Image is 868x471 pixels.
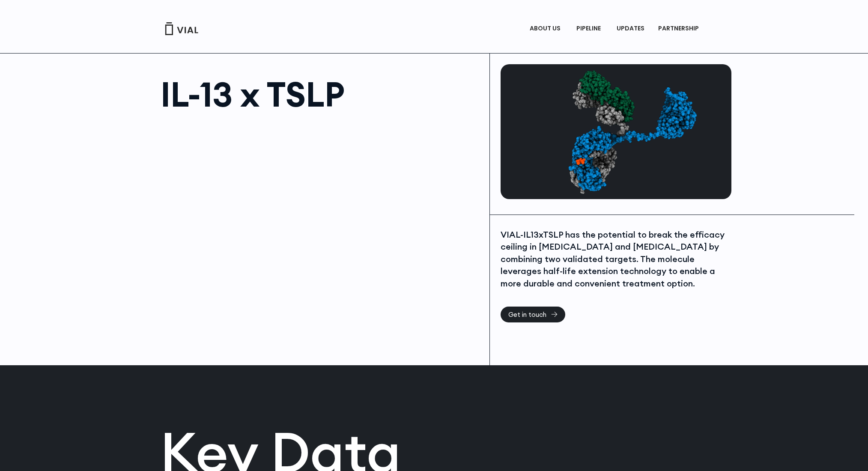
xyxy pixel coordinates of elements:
a: PARTNERSHIPMenu Toggle [651,21,708,36]
img: Vial Logo [164,22,199,35]
a: UPDATES [610,21,651,36]
a: Get in touch [501,307,565,322]
a: PIPELINEMenu Toggle [570,21,609,36]
h1: IL-13 x TSLP [161,77,481,111]
a: ABOUT USMenu Toggle [523,21,569,36]
span: Get in touch [508,311,546,318]
div: VIAL-IL13xTSLP has the potential to break the efficacy ceiling in [MEDICAL_DATA] and [MEDICAL_DAT... [501,229,729,290]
